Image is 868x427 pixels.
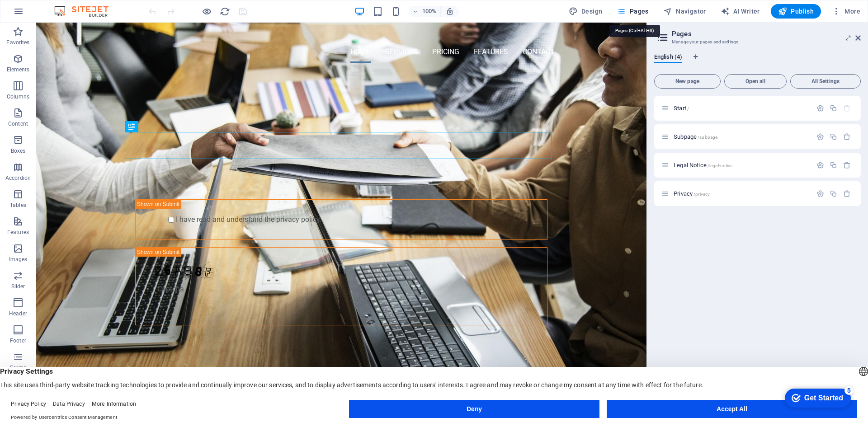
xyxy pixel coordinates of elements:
span: Design [569,7,603,16]
p: Favorites [6,39,29,46]
div: Settings [816,133,824,141]
div: Legal Notice/legal-notice [671,162,812,168]
button: 2 [21,381,26,386]
div: Subpage/subpage [671,134,812,140]
span: New page [658,79,717,84]
h6: 100% [422,6,437,17]
button: Design [565,4,606,19]
div: Start/ [671,105,812,111]
div: Language Tabs [654,53,861,70]
p: Images [9,256,28,263]
button: Pages [613,4,652,19]
div: Privacy/privacy [671,191,812,197]
button: 100% [409,6,441,17]
img: Editor Logo [52,6,120,17]
div: The startpage cannot be deleted [843,104,851,112]
span: Click to open page [674,133,717,140]
p: Elements [7,66,30,73]
div: Duplicate [830,104,837,112]
p: Forms [10,364,26,371]
p: Columns [7,93,29,100]
span: Navigator [663,7,706,16]
span: More [832,7,860,16]
div: Settings [816,104,824,112]
span: Publish [778,7,814,16]
span: All Settings [794,79,857,84]
div: Remove [843,133,851,141]
button: reload [219,6,230,17]
p: Boxes [11,147,26,155]
span: / [687,106,689,111]
span: AI Writer [721,7,760,16]
button: More [828,4,864,19]
p: Slider [11,283,25,290]
span: Pages [617,7,648,16]
h2: Pages [672,30,861,38]
div: Get Started 5 items remaining, 0% complete [7,5,73,23]
p: Footer [10,337,26,344]
button: Open all [724,74,787,89]
button: 1 [21,370,26,375]
div: Duplicate [830,161,837,169]
div: Remove [843,161,851,169]
button: Click here to leave preview mode and continue editing [201,6,212,17]
p: Features [7,229,29,236]
span: /privacy [693,192,710,197]
span: Click to open page [674,190,710,197]
span: /legal-notice [708,163,733,168]
p: Tables [10,202,26,209]
span: English (4) [654,52,682,64]
button: All Settings [790,74,861,89]
div: Settings [816,190,824,197]
button: Publish [771,4,821,19]
div: 5 [67,2,76,11]
div: Settings [816,161,824,169]
div: Get Started [27,10,66,18]
div: Remove [843,190,851,197]
div: Duplicate [830,133,837,141]
p: Header [9,310,27,317]
span: Click to open page [674,105,689,112]
span: Open all [728,79,783,84]
h3: Manage your pages and settings [672,38,843,46]
button: Navigator [660,4,710,19]
div: Duplicate [830,190,837,197]
span: /subpage [698,135,717,140]
p: Content [8,120,28,127]
button: New page [654,74,721,89]
span: Click to open page [674,162,732,169]
i: Reload page [220,6,230,17]
p: Accordion [5,174,31,182]
button: AI Writer [717,4,764,19]
i: On resize automatically adjust zoom level to fit chosen device. [446,7,454,15]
